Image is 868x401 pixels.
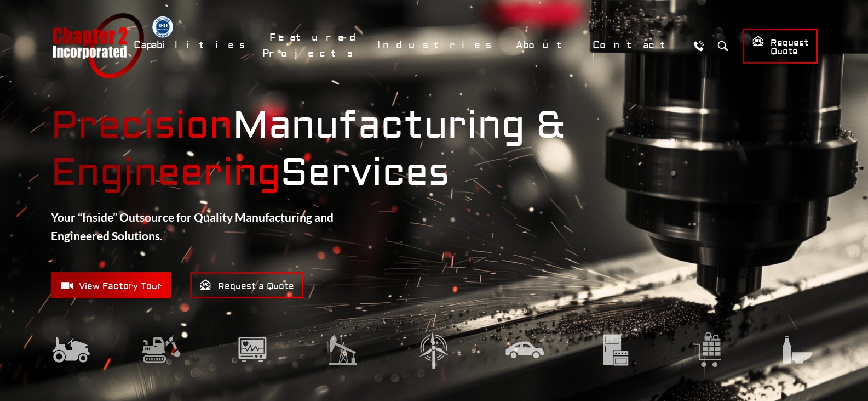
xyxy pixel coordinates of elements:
[51,103,233,149] mark: Precision
[51,210,334,242] strong: Your “Inside” Outsource for Quality Manufacturing and Engineered Solutions.
[689,36,709,56] a: Call Us
[199,279,294,292] span: Request a Quote
[127,33,257,57] a: Capabilities
[190,272,303,298] a: Request a Quote
[51,272,171,298] a: View Factory Tour
[262,26,365,65] a: Featured Projects
[509,33,580,57] a: About
[51,103,818,197] strong: Manufacturing & Services
[713,36,733,56] button: Search
[743,29,818,64] a: Request Quote
[370,33,503,57] a: Industries
[60,279,162,292] span: View Factory Tour
[51,13,144,78] a: Chapter 2 Incorporated
[51,150,280,196] mark: Engineering
[752,35,808,58] span: Request Quote
[585,33,683,57] a: Contact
